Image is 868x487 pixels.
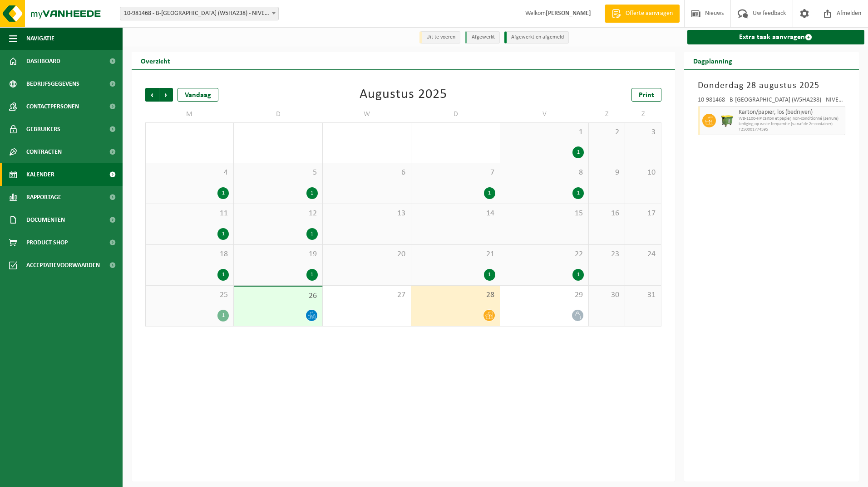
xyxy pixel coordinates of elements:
span: 10-981468 - B-ST GARE DE NIVELLES (W5HA238) - NIVELLES [120,7,279,20]
td: D [411,106,500,122]
span: 8 [505,168,584,178]
div: 1 [484,269,495,281]
span: Contactpersonen [26,95,79,118]
span: T250001774595 [739,127,843,132]
span: 31 [630,290,656,300]
span: 30 [593,290,620,300]
span: 2 [593,127,620,137]
h3: Donderdag 28 augustus 2025 [698,79,846,93]
span: 14 [416,209,495,219]
div: 1 [306,269,318,281]
span: Navigatie [26,27,54,50]
img: WB-1100-HPE-GN-51 [720,114,734,127]
li: Uit te voeren [419,31,460,44]
span: 24 [630,249,656,259]
span: 9 [593,168,620,178]
td: Z [589,106,625,122]
span: 26 [238,291,317,301]
span: Karton/papier, los (bedrijven) [739,109,843,116]
span: Kalender [26,163,54,186]
span: Gebruikers [26,118,60,141]
li: Afgewerkt [465,31,500,44]
span: 16 [593,209,620,219]
span: Product Shop [26,231,68,254]
div: 1 [572,146,584,158]
span: 22 [505,249,584,259]
span: Lediging op vaste frequentie (vanaf de 2e container) [739,122,843,127]
span: Offerte aanvragen [623,9,675,18]
span: Bedrijfsgegevens [26,73,79,95]
span: 3 [630,127,656,137]
span: 25 [150,290,229,300]
span: Vorige [145,88,159,102]
span: 7 [416,168,495,178]
h2: Overzicht [132,52,179,69]
div: Vandaag [178,88,218,102]
div: 1 [306,187,318,199]
div: 10-981468 - B-[GEOGRAPHIC_DATA] (W5HA238) - NIVELLES [698,97,846,106]
span: 23 [593,249,620,259]
span: 20 [327,249,406,259]
div: 1 [484,187,495,199]
span: 12 [238,209,317,219]
td: D [234,106,322,122]
td: M [145,106,234,122]
a: Print [631,88,661,102]
span: 17 [630,209,656,219]
div: 1 [217,310,229,321]
span: 28 [416,290,495,300]
span: WB-1100-HP carton et papier, non-conditionné (serrure) [739,116,843,122]
a: Extra taak aanvragen [687,30,865,44]
span: Dashboard [26,50,60,73]
h2: Dagplanning [684,52,741,69]
span: Acceptatievoorwaarden [26,254,100,277]
div: 1 [306,228,318,240]
div: 1 [572,187,584,199]
span: 29 [505,290,584,300]
span: 1 [505,127,584,137]
a: Offerte aanvragen [605,5,680,23]
span: 4 [150,168,229,178]
span: 6 [327,168,406,178]
span: Contracten [26,141,62,163]
span: 10 [630,168,656,178]
div: 1 [217,228,229,240]
td: Z [625,106,661,122]
td: V [500,106,589,122]
li: Afgewerkt en afgemeld [504,31,569,44]
td: W [323,106,411,122]
div: 1 [217,269,229,281]
span: 27 [327,290,406,300]
span: 18 [150,249,229,259]
span: Documenten [26,209,65,231]
span: 11 [150,209,229,219]
span: 13 [327,209,406,219]
div: 1 [217,187,229,199]
span: 21 [416,249,495,259]
span: 19 [238,249,317,259]
div: 1 [572,269,584,281]
span: 5 [238,168,317,178]
strong: [PERSON_NAME] [546,10,591,17]
span: 10-981468 - B-ST GARE DE NIVELLES (W5HA238) - NIVELLES [120,7,278,20]
span: Print [639,92,654,99]
span: Volgende [159,88,173,102]
span: Rapportage [26,186,61,209]
div: Augustus 2025 [360,88,447,102]
span: 15 [505,209,584,219]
